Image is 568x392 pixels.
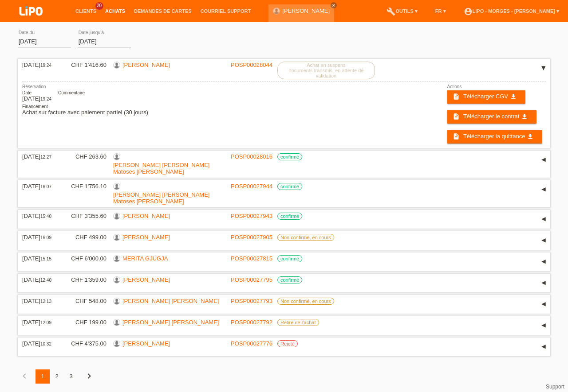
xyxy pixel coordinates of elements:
i: close [331,3,336,8]
div: [DATE] [22,276,58,283]
div: [DATE] [22,234,58,241]
label: confirmé [277,255,302,262]
a: POSP00028044 [231,62,272,68]
label: Rejeté [277,340,298,347]
div: CHF 263.60 [64,153,106,160]
a: [PERSON_NAME] [PERSON_NAME] Matoses [PERSON_NAME] [113,162,209,175]
label: confirmé [277,276,302,283]
a: [PERSON_NAME] [122,276,170,283]
a: Courriel Support [196,8,255,14]
a: POSP00027815 [231,255,272,262]
span: 12:40 [40,278,51,283]
span: 15:15 [40,256,51,261]
a: POSP00027776 [231,340,272,347]
label: confirmé [277,153,302,160]
div: Financement [22,104,148,109]
a: [PERSON_NAME] [122,213,170,219]
a: [PERSON_NAME] [122,340,170,347]
a: MERITA GJUGJA [122,255,168,262]
a: account_circleLIPO - Morges - [PERSON_NAME] ▾ [459,8,564,14]
span: 12:09 [40,320,51,325]
span: 15:40 [40,214,51,219]
div: Date [22,90,51,95]
span: 10:32 [40,342,51,346]
div: étendre/coller [537,62,550,75]
div: CHF 1'359.00 [64,276,106,283]
a: description Télécharger le contrat get_app [447,110,536,124]
label: Non confirmé, en cours [277,234,334,241]
a: description Télécharger CGV get_app [447,90,525,104]
div: [DATE] [22,319,58,326]
a: FR ▾ [431,8,450,14]
i: get_app [510,93,517,100]
div: CHF 548.00 [64,298,106,304]
div: étendre/coller [537,298,550,311]
div: [DATE] [22,153,58,160]
a: [PERSON_NAME] [122,62,170,68]
span: 19:24 [40,97,51,101]
div: étendre/coller [537,183,550,196]
a: POSP00027944 [231,183,272,190]
a: POSP00027795 [231,276,272,283]
div: Actions [447,84,546,89]
div: [DATE] [22,62,58,68]
a: Achats [101,8,130,14]
a: [PERSON_NAME] [PERSON_NAME] Matoses [PERSON_NAME] [113,191,209,205]
div: [DATE] [22,255,58,262]
div: étendre/coller [537,255,550,268]
div: CHF 6'000.00 [64,255,106,262]
a: description Télécharger la quittance get_app [447,130,543,144]
div: Achat sur facture avec paiement partiel (30 jours) [22,104,148,116]
div: étendre/coller [537,340,550,353]
a: close [331,2,337,8]
span: 12:27 [40,155,51,159]
div: [DATE] [22,213,58,219]
i: get_app [521,113,528,120]
i: account_circle [464,7,473,16]
a: [PERSON_NAME] [PERSON_NAME] [122,319,219,326]
div: étendre/coller [537,276,550,290]
a: Demandes de cartes [130,8,196,14]
div: 1 [35,369,50,384]
div: [DATE] [22,90,51,102]
div: étendre/coller [537,319,550,332]
i: description [453,133,460,140]
a: buildOutils ▾ [382,8,422,14]
label: Retiré de l‘achat [277,319,319,326]
a: [PERSON_NAME] [282,8,330,14]
label: confirmé [277,183,302,190]
label: Achat en suspens documents transmis, en attente de validation [277,62,375,79]
span: 16:07 [40,184,51,189]
div: CHF 1'756.10 [64,183,106,190]
span: Télécharger CGV [463,93,508,100]
i: description [453,93,460,100]
span: Télécharger la quittance [463,133,525,140]
label: Non confirmé, en cours [277,298,334,305]
span: 16:09 [40,235,51,240]
a: [PERSON_NAME] [PERSON_NAME] [122,298,219,304]
i: chevron_right [84,371,95,381]
span: 19:24 [40,63,51,68]
span: Télécharger le contrat [463,113,519,120]
i: get_app [527,133,534,140]
a: POSP00027793 [231,298,272,304]
span: 12:13 [40,299,51,304]
i: chevron_left [19,371,30,381]
label: confirmé [277,213,302,220]
div: étendre/coller [537,153,550,167]
a: Support [546,384,564,390]
i: description [453,113,460,120]
a: POSP00027943 [231,213,272,219]
a: POSP00027905 [231,234,272,241]
div: CHF 4'375.00 [64,340,106,347]
div: CHF 3'355.60 [64,213,106,219]
div: 3 [64,369,78,384]
div: étendre/coller [537,213,550,226]
div: [DATE] [22,340,58,347]
div: Commentaire [58,90,85,95]
a: POSP00028016 [231,153,272,160]
span: 20 [95,2,103,10]
i: build [387,7,395,16]
div: [DATE] [22,183,58,190]
div: [DATE] [22,298,58,304]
